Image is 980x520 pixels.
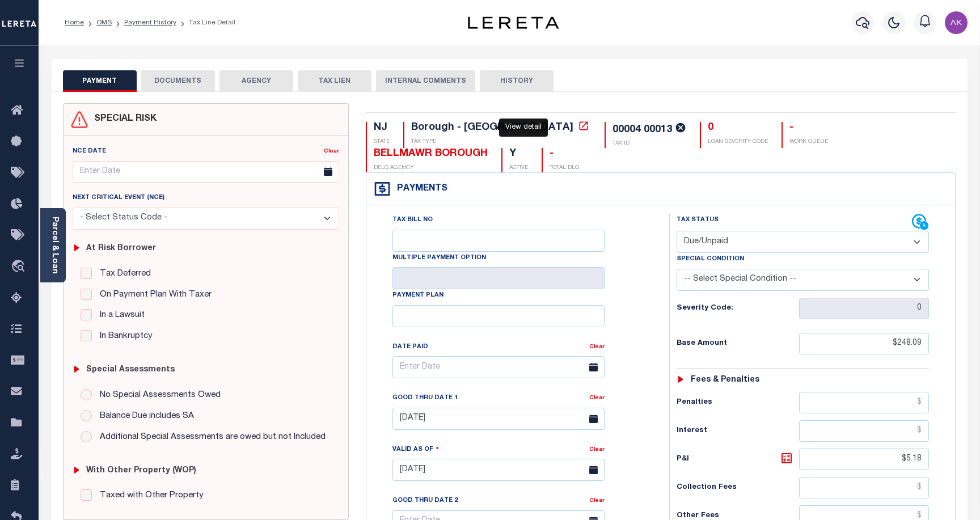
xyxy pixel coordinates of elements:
[392,444,439,455] label: Valid as Of
[589,447,605,453] a: Clear
[677,483,799,492] h6: Collection Fees
[298,70,371,92] button: TAX LIEN
[468,16,559,29] img: logo-dark.svg
[677,398,799,407] h6: Penalties
[94,330,153,343] label: In Bankruptcy
[789,122,828,134] div: -
[411,138,591,146] p: TAX TYPE
[124,19,176,26] a: Payment History
[392,356,605,378] input: Enter Date
[86,466,196,476] h6: with Other Property (WOP)
[374,138,390,146] p: STATE
[612,125,672,135] div: 00004 00013
[499,119,548,137] div: View detail
[73,161,340,183] input: Enter Date
[219,70,293,92] button: AGENCY
[509,164,528,172] p: ACTIVE
[799,333,929,354] input: $
[94,309,145,322] label: In a Lawsuit
[65,19,84,26] a: Home
[374,148,488,160] div: BELLMAWR BOROUGH
[589,395,605,401] a: Clear
[324,149,339,154] a: Clear
[550,148,579,160] div: -
[789,138,828,146] p: WORK QUEUE
[691,375,759,385] h6: Fees & Penalties
[589,498,605,504] a: Clear
[509,148,528,160] div: Y
[392,343,428,352] label: Date Paid
[50,217,58,274] a: Parcel & Loan
[11,260,29,274] i: travel_explore
[392,215,433,225] label: Tax Bill No
[374,164,488,172] p: DELQ AGENCY
[392,253,486,263] label: Multiple Payment Option
[73,147,106,157] label: NCE Date
[176,18,235,28] li: Tax Line Detail
[708,122,768,134] div: 0
[392,496,458,506] label: Good Thru Date 2
[94,410,194,423] label: Balance Due includes SA
[945,11,968,34] img: svg+xml;base64,PHN2ZyB4bWxucz0iaHR0cDovL3d3dy53My5vcmcvMjAwMC9zdmciIHBvaW50ZXItZXZlbnRzPSJub25lIi...
[677,304,799,313] h6: Severity Code:
[376,70,475,92] button: INTERNAL COMMENTS
[374,122,390,134] div: NJ
[550,164,579,172] p: TOTAL DLQ
[799,449,929,470] input: $
[677,255,744,264] label: Special Condition
[411,122,573,133] div: Borough - [GEOGRAPHIC_DATA]
[677,215,719,225] label: Tax Status
[480,70,554,92] button: HISTORY
[589,344,605,350] a: Clear
[677,426,799,436] h6: Interest
[677,451,799,467] h6: P&I
[392,408,605,430] input: Enter Date
[708,138,768,146] p: LOAN SEVERITY CODE
[391,184,447,195] h4: Payments
[73,193,164,203] label: Next Critical Event (NCE)
[141,70,215,92] button: DOCUMENTS
[799,392,929,413] input: $
[94,431,326,444] label: Additional Special Assessments are owed but not Included
[94,489,204,502] label: Taxed with Other Property
[88,114,157,125] h4: SPECIAL RISK
[94,389,221,402] label: No Special Assessments Owed
[799,420,929,442] input: $
[63,70,137,92] button: PAYMENT
[677,339,799,348] h6: Base Amount
[799,477,929,498] input: $
[96,19,112,26] a: OMS
[94,289,212,302] label: On Payment Plan With Taxer
[86,244,156,253] h6: At Risk Borrower
[392,394,458,403] label: Good Thru Date 1
[392,459,605,481] input: Enter Date
[392,291,443,301] label: Payment Plan
[86,365,175,375] h6: Special Assessments
[612,139,686,148] p: TAX ID
[94,268,151,281] label: Tax Deferred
